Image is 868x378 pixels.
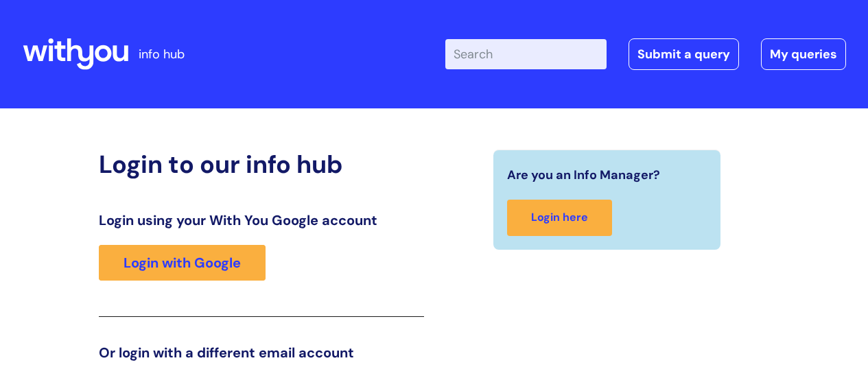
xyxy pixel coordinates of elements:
[761,38,846,70] a: My queries
[99,150,424,179] h2: Login to our info hub
[507,164,660,186] span: Are you an Info Manager?
[139,43,185,65] p: info hub
[99,344,424,361] h3: Or login with a different email account
[99,245,266,281] a: Login with Google
[99,212,424,228] h3: Login using your With You Google account
[629,38,739,70] a: Submit a query
[445,39,607,69] input: Search
[507,200,612,236] a: Login here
